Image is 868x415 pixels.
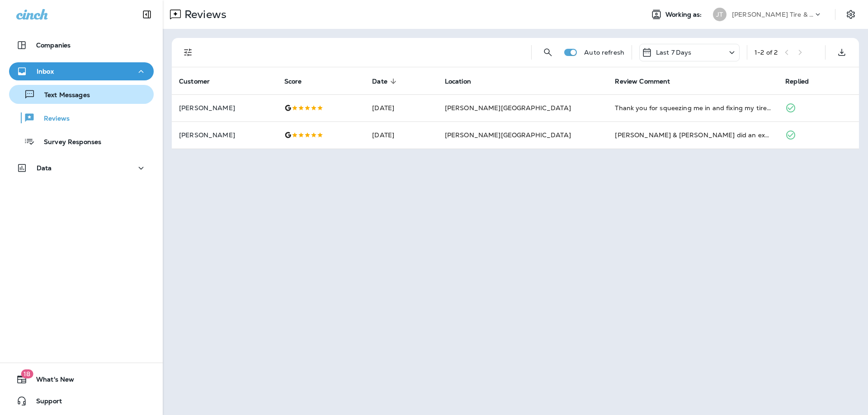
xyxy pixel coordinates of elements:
button: Collapse Sidebar [134,5,160,23]
button: Companies [9,36,154,54]
p: Last 7 Days [656,49,692,56]
p: Reviews [35,115,70,123]
span: What's New [27,376,74,387]
span: Location [445,78,471,85]
td: [DATE] [365,121,437,149]
span: 18 [21,369,33,378]
p: [PERSON_NAME] [179,131,270,139]
span: Location [445,77,483,85]
button: Data [9,159,154,177]
span: Customer [179,78,210,85]
p: Data [37,164,52,172]
p: [PERSON_NAME] Tire & Auto [732,11,813,18]
span: Date [372,78,387,85]
span: Score [284,77,314,85]
div: 1 - 2 of 2 [755,49,778,56]
span: Replied [785,78,809,85]
p: Companies [36,42,71,49]
p: Auto refresh [584,49,624,56]
span: Review Comment [615,77,682,85]
span: Replied [785,77,821,85]
button: Reviews [9,108,154,127]
div: JT [713,8,726,21]
button: Export as CSV [833,43,851,61]
span: Score [284,78,302,85]
p: Survey Responses [35,138,101,147]
button: Support [9,392,154,410]
span: Customer [179,77,222,85]
td: [DATE] [365,94,437,121]
span: [PERSON_NAME][GEOGRAPHIC_DATA] [445,104,571,112]
button: 18What's New [9,370,154,388]
span: [PERSON_NAME][GEOGRAPHIC_DATA] [445,131,571,139]
div: Kenneth & Garrett did an exceptional job fitting my car in during our out of town visit. AC conde... [615,131,771,140]
p: Inbox [37,68,54,75]
span: Working as: [665,11,704,19]
button: Search Reviews [539,43,557,61]
button: Text Messages [9,85,154,104]
div: Thank you for squeezing me in and fixing my tire. Awesome service and great customer service!! [615,103,771,112]
p: Reviews [181,8,226,21]
button: Filters [179,43,197,61]
p: Text Messages [35,91,90,100]
button: Settings [843,6,859,23]
span: Date [372,77,399,85]
p: [PERSON_NAME] [179,104,270,112]
button: Inbox [9,62,154,80]
span: Review Comment [615,78,670,85]
button: Survey Responses [9,132,154,151]
span: Support [27,397,62,408]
